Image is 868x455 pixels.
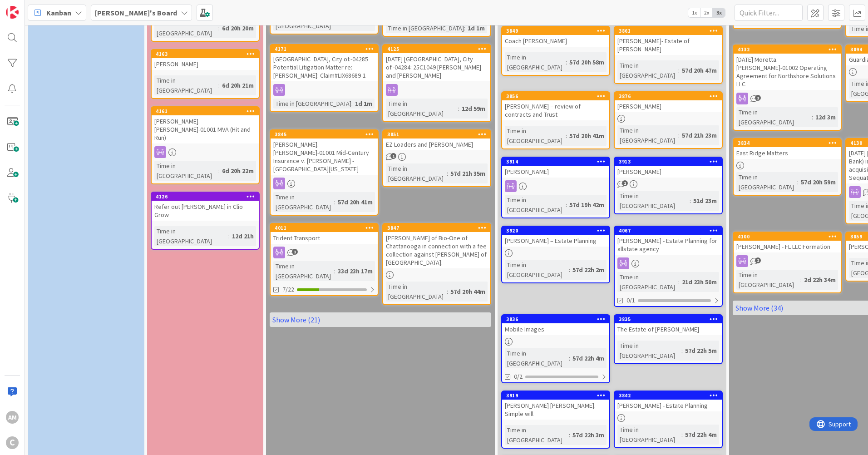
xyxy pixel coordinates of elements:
[502,158,609,166] div: 3914
[502,315,609,335] div: 3836Mobile Images
[502,315,609,323] div: 3836
[570,265,607,275] div: 57d 22h 2m
[387,225,490,231] div: 3847
[6,411,19,424] div: AM
[501,226,610,283] a: 3920[PERSON_NAME] – Estate PlanningTime in [GEOGRAPHIC_DATA]:57d 22h 2m
[502,400,609,420] div: [PERSON_NAME] [PERSON_NAME]. Simple will
[458,104,459,114] span: :
[615,227,722,255] div: 4067[PERSON_NAME] - Estate Planning for allstate agency
[615,27,722,35] div: 3861
[151,49,260,99] a: 4163[PERSON_NAME]Time in [GEOGRAPHIC_DATA]:6d 20h 21m
[459,104,488,114] div: 12d 59m
[734,45,841,90] div: 4132[DATE] Moretta.[PERSON_NAME]-01002 Operating Agreement for Northshore Solutions LLC
[382,129,491,187] a: 3851EZ Loaders and [PERSON_NAME]Time in [GEOGRAPHIC_DATA]:57d 21h 35m
[734,54,841,90] div: [DATE] Moretta.[PERSON_NAME]-01002 Operating Agreement for Northshore Solutions LLC
[448,168,488,178] div: 57d 21h 35m
[755,95,761,101] span: 2
[738,140,841,146] div: 3834
[734,232,841,241] div: 4100
[690,196,691,206] span: :
[617,125,678,145] div: Time in [GEOGRAPHIC_DATA]
[271,45,378,81] div: 4171[GEOGRAPHIC_DATA], City of.-04285 Potential Litigation Matter re: [PERSON_NAME]: Claim#LIX686...
[228,231,230,241] span: :
[353,99,375,109] div: 1d 1m
[152,50,259,70] div: 4163[PERSON_NAME]
[735,5,803,21] input: Quick Filter...
[619,316,722,322] div: 3835
[270,129,379,216] a: 3845[PERSON_NAME].[PERSON_NAME]-01001 Mid-Century Insurance v. [PERSON_NAME] - [GEOGRAPHIC_DATA][...
[273,192,334,212] div: Time in [GEOGRAPHIC_DATA]
[614,26,723,84] a: 3861[PERSON_NAME]- Estate of [PERSON_NAME]Time in [GEOGRAPHIC_DATA]:57d 20h 47m
[383,45,490,53] div: 4125
[501,157,610,218] a: 3914[PERSON_NAME]Time in [GEOGRAPHIC_DATA]:57d 19h 42m
[614,157,723,214] a: 3913[PERSON_NAME]Time in [GEOGRAPHIC_DATA]:51d 23m
[569,430,570,440] span: :
[151,192,260,250] a: 4126Refer out [PERSON_NAME] in Clio GrowTime in [GEOGRAPHIC_DATA]:12d 21h
[19,1,41,12] span: Support
[505,52,566,72] div: Time in [GEOGRAPHIC_DATA]
[386,23,464,33] div: Time in [GEOGRAPHIC_DATA]
[501,91,610,149] a: 3856[PERSON_NAME] – review of contracts and TrustTime in [GEOGRAPHIC_DATA]:57d 20h 41m
[502,391,609,420] div: 3919[PERSON_NAME] [PERSON_NAME]. Simple will
[800,275,802,285] span: :
[465,23,487,33] div: 1d 1m
[506,28,609,34] div: 3849
[626,296,635,305] span: 0/1
[271,45,378,53] div: 4171
[506,158,609,165] div: 3914
[567,131,607,141] div: 57d 20h 41m
[622,180,628,186] span: 1
[46,7,71,18] span: Kanban
[615,227,722,235] div: 4067
[736,270,800,290] div: Time in [GEOGRAPHIC_DATA]
[351,99,353,109] span: :
[275,225,378,231] div: 4011
[566,57,567,67] span: :
[152,193,259,201] div: 4126
[271,138,378,175] div: [PERSON_NAME].[PERSON_NAME]-01001 Mid-Century Insurance v. [PERSON_NAME] - [GEOGRAPHIC_DATA][US_S...
[275,131,378,138] div: 3845
[506,392,609,399] div: 3919
[700,8,713,17] span: 2x
[680,277,719,287] div: 21d 23h 50m
[615,391,722,411] div: 3842[PERSON_NAME] - Estate Planning
[152,58,259,70] div: [PERSON_NAME]
[713,8,725,17] span: 3x
[501,391,610,449] a: 3919[PERSON_NAME] [PERSON_NAME]. Simple willTime in [GEOGRAPHIC_DATA]:57d 22h 3m
[812,112,813,122] span: :
[734,241,841,252] div: [PERSON_NAME] - FL LLC Formation
[614,391,723,448] a: 3842[PERSON_NAME] - Estate PlanningTime in [GEOGRAPHIC_DATA]:57d 22h 4m
[505,348,569,368] div: Time in [GEOGRAPHIC_DATA]
[383,138,490,150] div: EZ Loaders and [PERSON_NAME]
[688,8,700,17] span: 1x
[733,232,842,293] a: 4100[PERSON_NAME] - FL LLC FormationTime in [GEOGRAPHIC_DATA]:2d 22h 34m
[383,53,490,81] div: [DATE] [GEOGRAPHIC_DATA], City of.-04284: 25C1049 [PERSON_NAME] and [PERSON_NAME]
[570,430,607,440] div: 57d 22h 3m
[501,314,610,383] a: 3836Mobile ImagesTime in [GEOGRAPHIC_DATA]:57d 22h 4m0/2
[506,93,609,99] div: 3856
[6,436,19,449] div: C
[734,139,841,159] div: 3834East Ridge Matters
[813,112,838,122] div: 12d 3m
[152,107,259,143] div: 4161[PERSON_NAME].[PERSON_NAME]-01001 MVA (Hit and Run)
[154,161,218,181] div: Time in [GEOGRAPHIC_DATA]
[447,168,448,178] span: :
[736,107,812,127] div: Time in [GEOGRAPHIC_DATA]
[505,195,566,215] div: Time in [GEOGRAPHIC_DATA]
[502,27,609,47] div: 3849Coach [PERSON_NAME]
[514,372,523,381] span: 0/2
[505,126,566,146] div: Time in [GEOGRAPHIC_DATA]
[615,92,722,100] div: 3876
[569,265,570,275] span: :
[617,60,678,80] div: Time in [GEOGRAPHIC_DATA]
[738,46,841,53] div: 4132
[156,193,259,200] div: 4126
[567,200,607,210] div: 57d 19h 42m
[383,232,490,268] div: [PERSON_NAME] of Bio-One of Chattanooga in connection with a fee collection against [PERSON_NAME]...
[270,223,379,296] a: 4011Trident TransportTime in [GEOGRAPHIC_DATA]:33d 23h 17m7/22
[614,226,723,307] a: 4067[PERSON_NAME] - Estate Planning for allstate agencyTime in [GEOGRAPHIC_DATA]:21d 23h 50m0/1
[506,227,609,234] div: 3920
[154,75,218,95] div: Time in [GEOGRAPHIC_DATA]
[681,430,683,440] span: :
[154,226,228,246] div: Time in [GEOGRAPHIC_DATA]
